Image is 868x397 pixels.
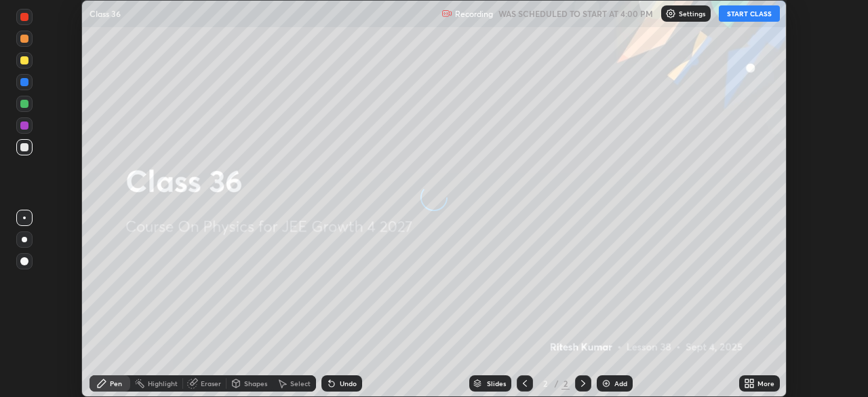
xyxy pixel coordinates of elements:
div: Pen [110,380,122,387]
img: class-settings-icons [665,8,676,19]
div: Shapes [244,380,267,387]
div: More [757,380,774,387]
div: Add [614,380,627,387]
div: Highlight [148,380,178,387]
img: recording.375f2c34.svg [441,8,452,19]
div: / [555,379,559,387]
button: START CLASS [719,5,780,22]
div: Eraser [201,380,221,387]
p: Recording [455,9,493,19]
div: Slides [487,380,506,387]
div: Select [290,380,311,387]
p: Settings [679,10,705,17]
div: Undo [340,380,357,387]
img: add-slide-button [601,378,612,389]
div: 2 [538,379,552,387]
p: Class 36 [90,8,121,19]
h5: WAS SCHEDULED TO START AT 4:00 PM [498,7,653,20]
div: 2 [561,377,570,390]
